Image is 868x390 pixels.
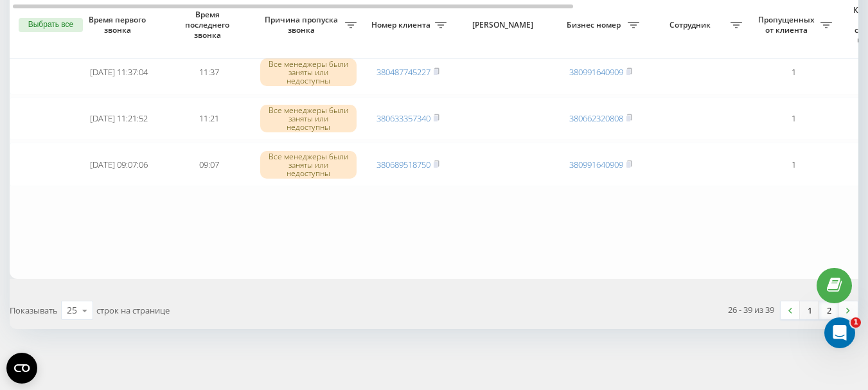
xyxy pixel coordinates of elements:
[74,143,164,186] td: [DATE] 09:07:06
[10,305,58,316] span: Показывать
[74,51,164,94] td: [DATE] 11:37:04
[569,66,623,78] a: 380991640909
[728,303,774,316] div: 26 - 39 из 39
[824,317,855,348] iframe: Intercom live chat
[376,112,430,124] a: 380633357340
[819,301,838,319] a: 2
[164,51,254,94] td: 11:37
[84,15,154,35] span: Время первого звонка
[67,304,77,317] div: 25
[376,66,430,78] a: 380487745227
[464,20,545,30] span: [PERSON_NAME]
[19,18,83,32] button: Выбрать все
[96,305,170,316] span: строк на странице
[748,51,838,94] td: 1
[569,159,623,170] a: 380991640909
[851,317,861,328] span: 1
[260,151,357,179] div: Все менеджеры были заняты или недоступны
[652,20,731,30] span: Сотрудник
[164,97,254,141] td: 11:21
[562,20,628,30] span: Бизнес номер
[748,97,838,141] td: 1
[376,159,430,170] a: 380689518750
[369,20,435,30] span: Номер клиента
[748,143,838,186] td: 1
[800,301,819,319] a: 1
[6,353,37,384] button: Open CMP widget
[74,97,164,141] td: [DATE] 11:21:52
[260,105,357,133] div: Все менеджеры были заняты или недоступны
[164,143,254,186] td: 09:07
[569,112,623,124] a: 380662320808
[260,58,357,87] div: Все менеджеры были заняты или недоступны
[260,15,345,35] span: Причина пропуска звонка
[174,10,244,40] span: Время последнего звонка
[755,15,820,35] span: Пропущенных от клиента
